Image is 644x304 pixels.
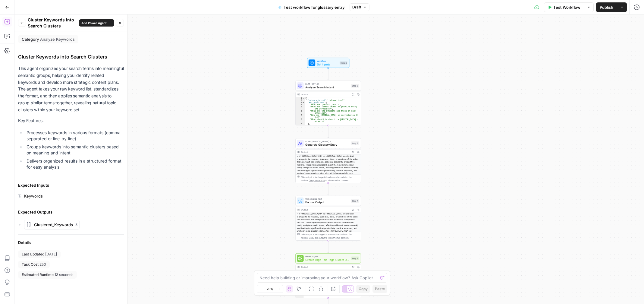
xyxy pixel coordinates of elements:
[24,220,80,230] button: Clustered_Keywords3
[317,59,338,63] span: Workflow
[267,287,273,291] span: 70%
[305,143,349,147] span: Generate Glossary Entry
[45,252,57,257] span: [DATE]
[351,256,359,260] div: Step 9
[305,85,349,89] span: Analyze Search Intent
[305,82,349,85] span: LLM · GPT-4.1
[305,197,349,201] span: Write Liquid Text
[296,118,305,122] div: 8
[372,285,387,293] button: Paste
[25,130,124,142] li: Processes keywords in various formats (comma-separated or line-by-line)
[296,125,305,127] div: 10
[296,101,305,103] div: 3
[305,140,349,143] span: LLM · [PERSON_NAME] 4
[275,2,348,12] button: Test workflow for glossary entry
[328,241,329,253] g: Edge from step_7 to step_9
[40,36,75,42] span: Analyze Keywords
[18,53,124,60] div: Cluster Keywords into Search Clusters
[22,272,54,277] span: Estimated Runtime
[356,285,370,293] button: Copy
[296,114,305,118] div: 7
[317,62,338,66] span: Set Inputs
[309,179,325,182] span: Copy the output
[34,222,73,228] span: Clustered_Keywords
[375,286,385,292] span: Paste
[284,4,345,10] span: Test workflow for glossary entry
[296,106,305,110] div: 5
[328,125,329,138] g: Edge from step_5 to step_6
[305,255,349,258] span: Power Agent
[295,196,361,241] div: Write Liquid TextFormat OutputStep 7Output<h1>[MEDICAL_DATA]</h1> <p>[MEDICAL_DATA] are physical ...
[351,141,359,145] div: Step 6
[79,19,114,27] button: Add Power Agent
[18,239,124,245] div: Details
[359,286,368,292] span: Copy
[340,61,347,65] div: Inputs
[39,262,46,267] span: 250
[351,199,359,203] div: Step 7
[296,97,305,99] div: 1
[22,262,39,267] span: Task Cost
[352,5,361,10] span: Draft
[18,65,124,113] p: This agent organizes your search terms into meaningful semantic groups, helping you identify rela...
[22,36,39,42] span: Category
[25,158,124,170] li: Delivers organized results in a structured format for easy analysis
[25,144,124,156] li: Groups keywords into semantic clusters based on meaning and intent
[302,97,305,99] span: Toggle code folding, rows 1 through 25
[350,3,369,11] button: Draft
[302,101,305,103] span: Toggle code folding, rows 3 through 9
[22,252,44,257] span: Last Updated
[81,21,107,25] span: Add Power Agent
[296,110,305,114] div: 6
[305,258,349,262] span: Create Page Title Tags & Meta Descriptions
[295,253,361,298] div: Power AgentCreate Page Title Tags & Meta DescriptionsStep 9Output{ "Title_Tag":"Aerial Lifts Guid...
[302,125,305,127] span: Toggle code folding, rows 10 through 16
[301,208,349,211] div: Output
[301,93,349,96] div: Output
[18,182,124,188] div: Expected Inputs
[596,2,617,12] button: Publish
[295,58,361,68] div: WorkflowSet InputsInputs
[328,68,329,80] g: Edge from start to step_5
[301,233,359,239] div: This output is too large & has been abbreviated for review. to view the full content.
[309,236,325,239] span: Copy the output
[75,222,77,227] span: 3
[600,4,613,10] span: Publish
[301,175,359,182] div: This output is too large & has been abbreviated for review. to view the full content.
[328,183,329,195] g: Edge from step_6 to step_7
[24,193,43,199] div: Keywords
[18,117,124,124] p: Key Features:
[55,272,73,277] span: 13 seconds
[296,99,305,101] div: 2
[18,209,124,215] div: Expected Outputs
[296,122,305,125] div: 9
[301,150,349,154] div: Output
[296,103,305,106] div: 4
[544,2,584,12] button: Test Workflow
[305,200,349,204] span: Format Output
[295,81,361,125] div: LLM · GPT-4.1Analyze Search IntentStep 5Output{ "primary_intent":"informational", "key_questions"...
[295,138,361,183] div: LLM · [PERSON_NAME] 4Generate Glossary EntryStep 6Output<h1>[MEDICAL_DATA]</h1> <p>[MEDICAL_DATA]...
[351,84,359,88] div: Step 5
[553,4,580,10] span: Test Workflow
[301,265,349,269] div: Output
